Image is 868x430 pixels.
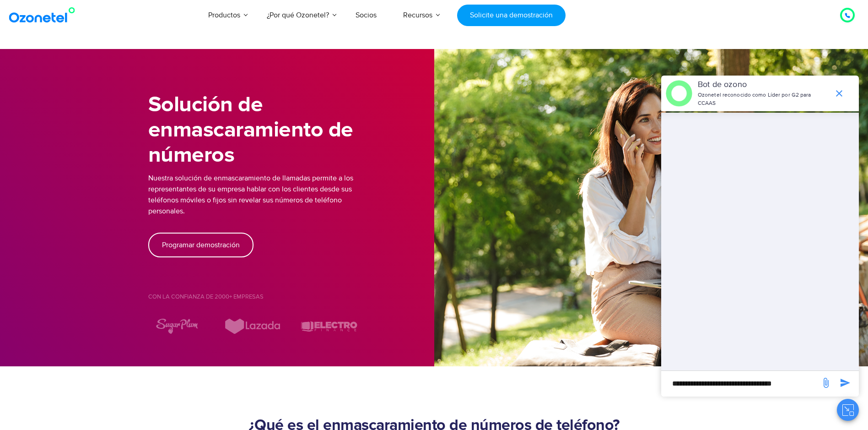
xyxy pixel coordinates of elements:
p: Nuestra solución de enmascaramiento de llamadas permite a los representantes de su empresa hablar... [148,173,434,217]
span: Enviar mensaje [817,374,835,392]
div: 7 / 7 [300,318,358,334]
img: encabezado [666,80,692,107]
a: Solicite una demostración [457,5,565,26]
span: Programar demostración [162,241,240,249]
div: 1 / 7 [376,321,434,332]
button: Cerrar chat [837,399,859,421]
p: Bot de ozono [698,79,829,91]
a: Programar demostración [148,233,253,257]
span: Enviar mensaje [836,374,854,392]
img: sugarplum.svg [155,318,198,334]
h1: Solución de enmascaramiento de números [148,93,434,168]
div: Carrusel de imágenes [148,318,434,334]
div: 6 / 7 [224,318,282,334]
img: electro.svg [300,318,358,334]
p: Ozonetel reconocido como Líder por G2 para CCAAS [698,91,829,108]
h5: Con la confianza de 2000+ empresas [148,294,434,300]
img: Lazada.svg [224,318,282,334]
div: nuevo-mensaje-entrada [666,376,816,392]
span: Finalizar chat o minimizar [830,84,848,103]
div: 5 / 7 [148,318,206,334]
